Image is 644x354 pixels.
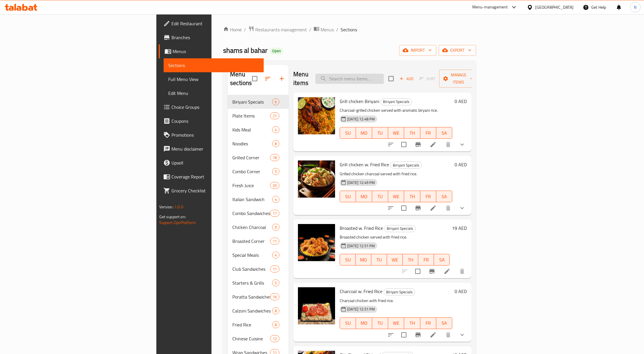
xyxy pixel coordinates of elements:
button: TH [403,254,418,265]
span: Full Menu View [168,76,259,83]
button: WE [388,127,404,139]
span: Grill chicken Biriyani [340,97,379,106]
button: Branch-specific-item [411,201,425,215]
div: Club Sandwiches [232,265,270,272]
button: delete [455,264,469,278]
span: Fresh Juice [232,182,270,189]
span: Biriyani Specials [381,98,412,105]
span: 18 [270,155,279,160]
div: Kids Meal4 [228,123,289,137]
span: Open [270,48,283,53]
div: Broasted Corner11 [228,234,289,248]
button: Manage items [439,70,478,88]
button: delete [441,328,455,342]
span: WE [390,129,402,137]
img: Grill chicken w. Fried Rice [298,160,335,198]
div: Biriyani Specials [380,98,412,105]
span: WE [390,319,402,327]
div: Chicken Charcoal9 [228,220,289,234]
span: Italian Sandwich [232,196,272,203]
span: TH [406,192,418,201]
div: items [270,182,279,189]
svg: Show Choices [459,331,466,338]
span: Charcoal w. Fried Rice [340,287,382,296]
a: Coverage Report [159,170,264,184]
span: SA [439,192,450,201]
span: Fried Rice [232,321,272,328]
button: FR [418,254,434,265]
span: Combo Sandwiches [232,210,270,217]
span: FR [423,192,434,201]
span: TU [375,129,386,137]
button: FR [420,127,436,139]
button: SU [340,127,356,139]
button: FR [420,191,436,202]
h6: 19 AED [452,224,467,232]
span: MO [358,256,369,264]
button: TU [372,191,388,202]
div: Grilled Corner [232,154,270,161]
svg: Show Choices [459,141,466,148]
span: export [443,47,471,54]
input: search [315,74,384,84]
div: Calzoni Sandwiches8 [228,304,289,318]
span: Starters & Grills [232,279,272,286]
button: SU [340,317,356,329]
div: Poratta Sandwiches16 [228,290,289,304]
div: items [272,140,279,147]
button: TH [404,191,420,202]
span: Sections [341,26,357,33]
button: FR [420,317,436,329]
h6: 0 AED [455,97,467,105]
h6: 0 AED [455,287,467,295]
a: Edit menu item [430,141,437,148]
a: Sections [164,58,264,72]
button: sort-choices [384,328,398,342]
span: Special Meals [232,252,272,259]
span: 1.0.0 [174,203,183,211]
span: SA [439,129,450,137]
span: MO [358,319,370,327]
button: Branch-specific-item [425,264,439,278]
a: Promotions [159,128,264,142]
span: Kids Meal [232,126,272,133]
a: Edit menu item [430,331,437,338]
div: items [272,307,279,314]
div: Plate Items21 [228,109,289,123]
div: Plate Items [232,112,270,119]
a: Edit Menu [164,86,264,100]
div: Broasted Corner [232,238,270,245]
div: items [270,293,279,300]
span: Grill chicken w. Fried Rice [340,160,389,169]
span: TU [374,256,385,264]
button: delete [441,201,455,215]
span: 20 [270,183,279,188]
a: Grocery Checklist [159,184,264,198]
span: Sections [168,62,259,69]
span: SU [342,192,354,201]
button: Add [397,74,416,83]
span: TH [406,319,418,327]
a: Menus [314,26,334,33]
div: Open [270,48,283,55]
span: Upsell [171,159,259,166]
span: 21 [270,113,279,119]
span: Manage items [444,71,473,86]
h6: 0 AED [455,160,467,169]
a: Branches [159,30,264,44]
span: Edit Restaurant [171,20,259,27]
div: Combo Sandwiches17 [228,206,289,220]
span: WE [390,192,402,201]
img: Broasted w. Fried Rice [298,224,335,261]
span: Biriyani Specials [384,289,415,295]
span: Menu disclaimer [171,145,259,152]
span: [DATE] 12:49 PM [345,180,377,185]
span: 4 [272,197,279,202]
span: Select to update [398,202,410,214]
button: TH [404,127,420,139]
div: items [272,126,279,133]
